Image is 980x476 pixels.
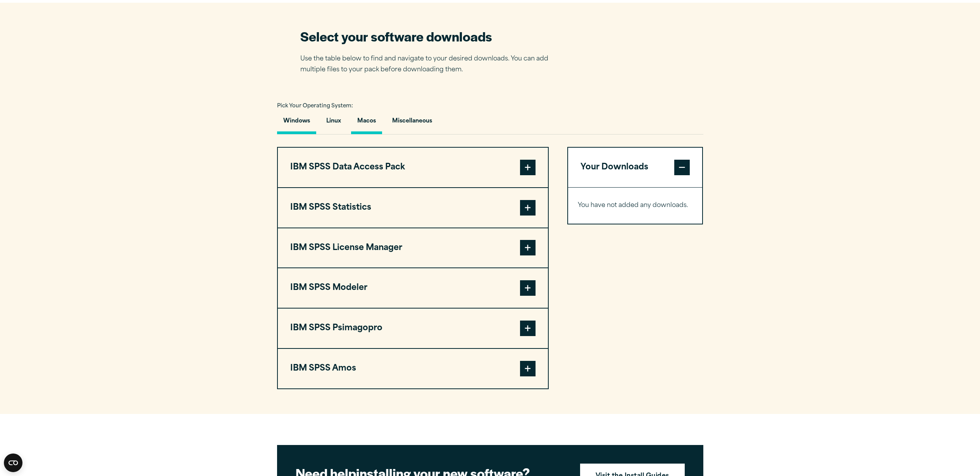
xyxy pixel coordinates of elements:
[568,148,703,187] button: Your Downloads
[386,112,438,134] button: Miscellaneous
[277,103,353,109] span: Pick Your Operating System:
[278,228,548,268] button: IBM SPSS License Manager
[277,112,316,134] button: Windows
[578,200,693,211] p: You have not added any downloads.
[278,309,548,348] button: IBM SPSS Psimagopro
[278,349,548,388] button: IBM SPSS Amos
[300,53,560,76] p: Use the table below to find and navigate to your desired downloads. You can add multiple files to...
[278,268,548,308] button: IBM SPSS Modeler
[278,148,548,187] button: IBM SPSS Data Access Pack
[278,188,548,228] button: IBM SPSS Statistics
[568,187,703,224] div: Your Downloads
[351,112,382,134] button: Macos
[4,454,22,472] button: Open CMP widget
[300,28,560,45] h2: Select your software downloads
[320,112,347,134] button: Linux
